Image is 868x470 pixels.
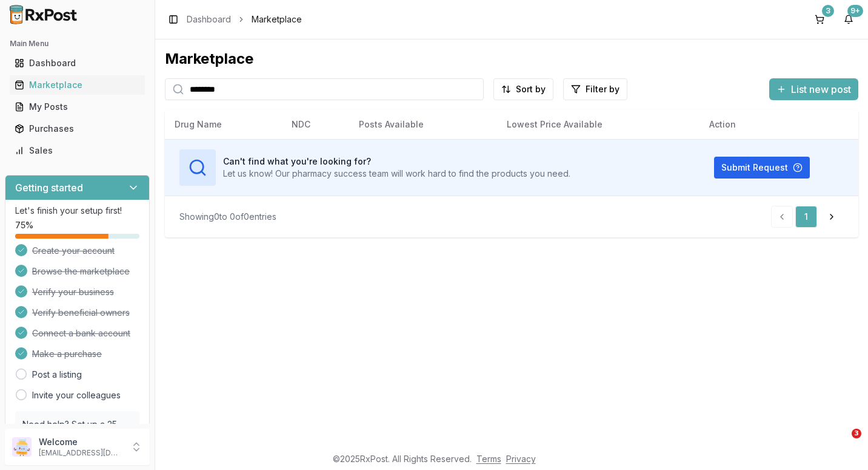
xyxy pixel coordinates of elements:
[39,448,123,458] p: [EMAIL_ADDRESS][DOMAIN_NAME]
[10,74,145,96] a: Marketplace
[15,219,33,231] span: 75 %
[820,206,844,228] a: Go to next page
[39,436,123,448] p: Welcome
[223,168,570,180] p: Let us know! Our pharmacy success team will work hard to find the products you need.
[165,49,858,69] div: Marketplace
[10,52,145,74] a: Dashboard
[810,10,829,29] button: 3
[15,180,83,195] h3: Getting started
[22,418,132,455] p: Need help? Set up a 25 minute call with our team to set up.
[32,245,115,257] span: Create your account
[497,110,699,139] th: Lowest Price Available
[5,75,150,95] button: Marketplace
[10,118,145,140] a: Purchases
[223,155,570,168] h3: Can't find what you're looking for?
[791,82,851,97] span: List new post
[5,53,150,73] button: Dashboard
[516,83,546,95] span: Sort by
[563,78,627,100] button: Filter by
[15,57,140,69] div: Dashboard
[32,307,130,319] span: Verify beneficial owners
[769,78,858,100] button: List new post
[822,5,834,17] div: 3
[586,83,619,95] span: Filter by
[714,157,810,179] button: Submit Request
[32,286,114,298] span: Verify your business
[769,84,858,97] a: List new post
[839,10,858,29] button: 9+
[5,5,82,24] img: RxPost Logo
[852,429,861,438] span: 3
[5,141,150,160] button: Sales
[771,206,844,228] nav: pagination
[493,78,553,100] button: Sort by
[349,110,497,139] th: Posts Available
[5,97,150,117] button: My Posts
[179,211,276,223] div: Showing 0 to 0 of 0 entries
[252,13,302,26] span: Marketplace
[795,206,817,228] a: 1
[32,389,121,401] a: Invite your colleagues
[5,119,150,138] button: Purchases
[32,265,130,278] span: Browse the marketplace
[10,140,145,162] a: Sales
[15,101,140,113] div: My Posts
[187,13,302,26] nav: breadcrumb
[476,454,501,464] a: Terms
[15,205,139,217] p: Let's finish your setup first!
[827,429,856,458] iframe: Intercom live chat
[12,437,32,457] img: User avatar
[506,454,536,464] a: Privacy
[847,5,863,17] div: 9+
[32,369,82,381] a: Post a listing
[32,327,130,339] span: Connect a bank account
[699,110,858,139] th: Action
[10,96,145,118] a: My Posts
[165,110,282,139] th: Drug Name
[187,13,231,26] a: Dashboard
[15,145,140,157] div: Sales
[15,79,140,91] div: Marketplace
[15,123,140,135] div: Purchases
[10,39,145,49] h2: Main Menu
[32,348,102,360] span: Make a purchase
[282,110,349,139] th: NDC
